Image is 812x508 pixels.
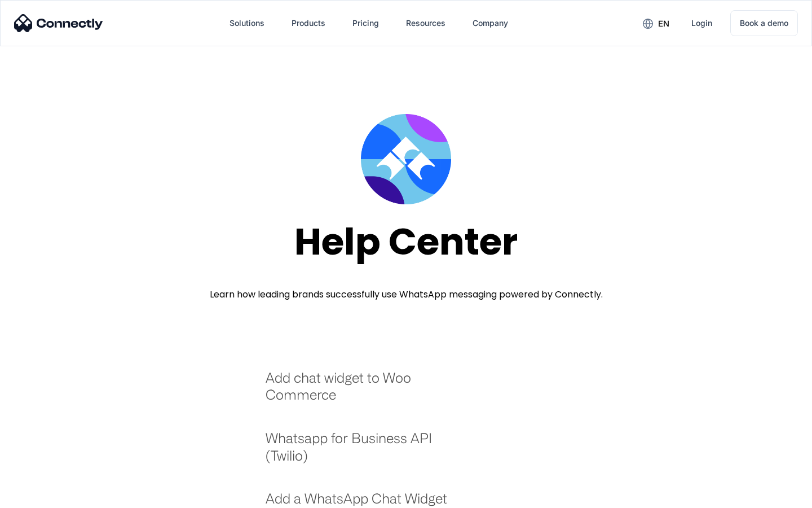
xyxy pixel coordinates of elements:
[730,10,798,36] a: Book a demo
[406,15,445,31] div: Resources
[473,15,508,31] div: Company
[343,10,388,37] a: Pricing
[210,288,603,301] div: Learn how leading brands successfully use WhatsApp messaging powered by Connectly.
[266,369,462,415] a: Add chat widget to Woo Commerce
[266,430,462,475] a: Whatsapp for Business API (Twilio)
[691,15,712,31] div: Login
[23,488,68,504] ul: Language list
[292,15,325,31] div: Products
[14,14,103,32] img: Connectly Logo
[230,15,264,31] div: Solutions
[294,221,518,262] div: Help Center
[11,488,68,504] aside: Language selected: English
[658,16,669,32] div: en
[682,10,721,37] a: Login
[352,15,379,31] div: Pricing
